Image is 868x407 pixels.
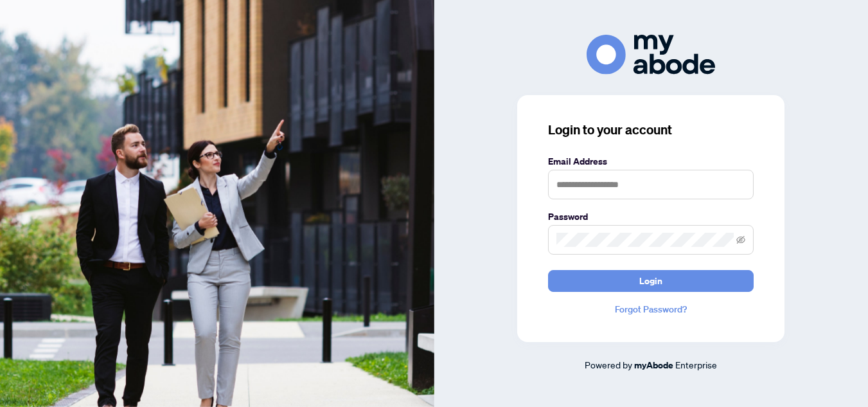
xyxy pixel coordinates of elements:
span: eye-invisible [736,235,745,244]
label: Password [548,210,754,224]
img: ma-logo [587,35,715,74]
span: Enterprise [675,359,717,370]
label: Email Address [548,154,754,168]
span: Powered by [585,359,632,370]
span: Login [639,271,662,291]
a: Forgot Password? [548,302,754,316]
a: myAbode [634,358,673,372]
button: Login [548,270,754,292]
h3: Login to your account [548,121,754,139]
